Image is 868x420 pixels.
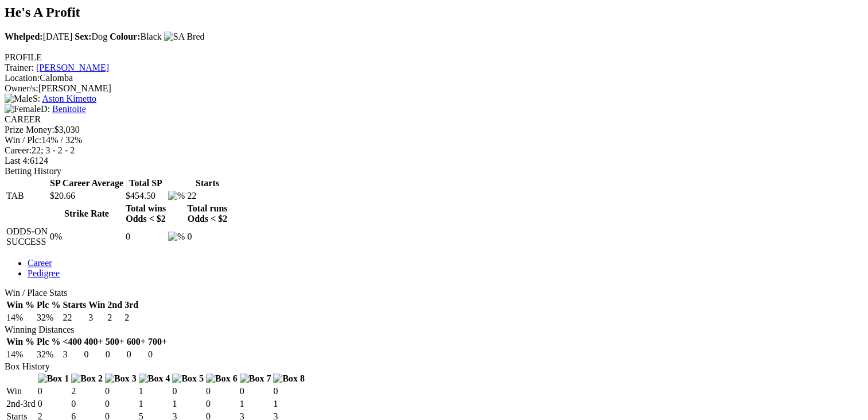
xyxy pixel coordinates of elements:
h2: He's A Profit [5,5,863,20]
td: 22 [186,190,228,202]
th: Total wins Odds < $2 [125,203,166,225]
img: Box 1 [38,373,69,384]
td: 14% [6,312,35,323]
td: 0 [126,349,146,360]
div: PROFILE [5,52,863,63]
th: SP Career Average [49,178,124,189]
img: Box 2 [71,373,103,384]
td: 22 [62,312,87,323]
span: Location: [5,73,40,83]
td: 0 [273,386,305,397]
td: 0 [84,349,104,360]
img: Female [5,104,41,114]
td: 32% [36,349,61,360]
div: Box History [5,361,863,372]
th: Plc % [36,299,61,311]
td: 3 [62,349,82,360]
span: Win / Plc: [5,135,41,145]
th: Win % [6,299,35,311]
td: TAB [6,190,48,202]
span: Owner/s: [5,83,38,93]
td: 0 [104,386,137,397]
a: Career [28,258,52,268]
td: ODDS-ON SUCCESS [6,226,48,248]
td: 2 [71,386,103,397]
td: 2nd-3rd [6,398,36,410]
div: Winning Distances [5,325,863,335]
th: Plc % [36,336,61,348]
div: $3,030 [5,125,863,135]
td: 0 [205,386,238,397]
td: 0 [147,349,168,360]
th: Total SP [125,178,166,189]
img: % [168,232,185,242]
b: Sex: [75,32,91,41]
td: 0 [172,386,204,397]
a: Aston Kimetto [42,94,96,103]
th: Win % [6,336,35,348]
img: Box 8 [273,373,305,384]
th: Total runs Odds < $2 [186,203,228,225]
th: 3rd [124,299,139,311]
div: Win / Place Stats [5,288,863,298]
td: 0 [125,226,166,248]
img: Box 5 [172,373,204,384]
span: D: [5,104,50,114]
td: 0 [105,349,125,360]
td: 0 [186,226,228,248]
th: Starts [186,178,228,189]
td: 2 [124,312,139,323]
th: Win [88,299,106,311]
td: Win [6,386,36,397]
span: Dog [75,32,107,41]
img: Box 4 [139,373,170,384]
a: [PERSON_NAME] [36,63,109,72]
th: <400 [62,336,82,348]
td: 0 [104,398,137,410]
a: Benitoite [52,104,86,114]
td: 1 [239,398,272,410]
td: 0 [239,386,272,397]
td: $20.66 [49,190,124,202]
div: 22; 3 - 2 - 2 [5,145,863,156]
td: $454.50 [125,190,166,202]
span: Last 4: [5,156,30,165]
span: [DATE] [5,32,72,41]
th: 400+ [84,336,104,348]
div: CAREER [5,114,863,125]
span: Career: [5,145,32,155]
img: Box 6 [206,373,238,384]
b: Whelped: [5,32,43,41]
th: Strike Rate [49,203,124,225]
td: 0 [205,398,238,410]
th: Starts [62,299,87,311]
th: 500+ [105,336,125,348]
td: 0 [37,386,70,397]
td: 1 [172,398,204,410]
div: [PERSON_NAME] [5,83,863,94]
th: 700+ [147,336,168,348]
td: 32% [36,312,61,323]
td: 3 [88,312,106,323]
div: Calomba [5,73,863,83]
td: 0 [37,398,70,410]
span: Prize Money: [5,125,55,134]
div: Betting History [5,166,863,176]
a: Pedigree [28,268,60,278]
img: Box 7 [240,373,271,384]
span: Black [110,32,162,41]
b: Colour: [110,32,140,41]
div: 14% / 32% [5,135,863,145]
span: Trainer: [5,63,34,72]
img: Box 3 [105,373,137,384]
td: 14% [6,349,35,360]
th: 600+ [126,336,146,348]
td: 2 [107,312,123,323]
td: 1 [273,398,305,410]
td: 0% [49,226,124,248]
img: SA Bred [164,32,205,42]
span: S: [5,94,40,103]
img: Male [5,94,33,104]
td: 0 [71,398,103,410]
td: 1 [138,398,171,410]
